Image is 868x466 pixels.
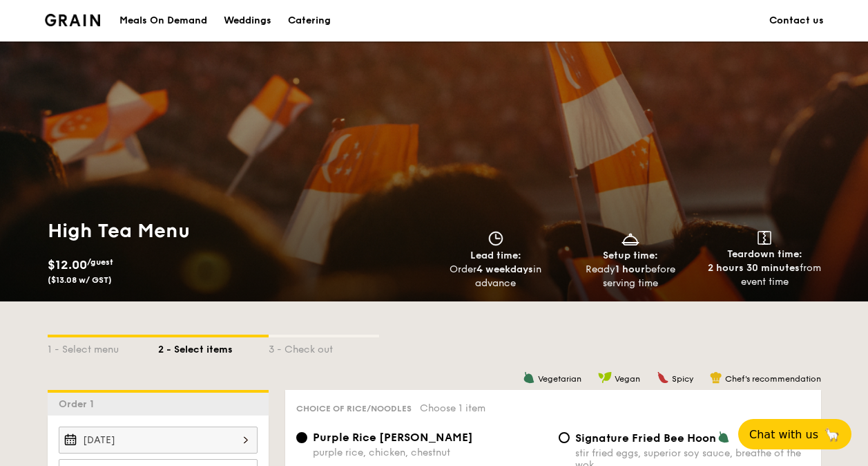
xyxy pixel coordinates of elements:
[824,427,840,442] span: 🦙
[620,231,641,246] img: icon-dish.430c3a2e.svg
[45,14,101,26] img: Grain
[470,250,521,261] span: Lead time:
[657,371,669,384] img: icon-spicy.37a8142b.svg
[313,447,548,458] div: purple rice, chicken, chestnut
[87,257,113,267] span: /guest
[485,231,506,246] img: icon-clock.2db775ea.svg
[296,432,307,443] input: Purple Rice [PERSON_NAME]purple rice, chicken, chestnut
[615,263,645,275] strong: 1 hour
[710,371,722,384] img: icon-chef-hat.a58ddaea.svg
[749,428,818,441] span: Chat with us
[672,374,693,384] span: Spicy
[738,419,851,449] button: Chat with us🦙
[158,337,269,357] div: 2 - Select items
[45,14,101,26] a: Logotype
[703,261,827,289] div: from event time
[603,250,658,261] span: Setup time:
[269,337,379,357] div: 3 - Check out
[717,431,730,443] img: icon-vegetarian.fe4039eb.svg
[48,275,112,285] span: ($13.08 w/ GST)
[48,337,158,357] div: 1 - Select menu
[523,371,535,384] img: icon-vegetarian.fe4039eb.svg
[48,218,429,243] h1: High Tea Menu
[48,257,87,272] span: $12.00
[559,432,570,443] input: Signature Fried Bee Hoonstir fried eggs, superior soy sauce, breathe of the wok
[476,263,533,275] strong: 4 weekdays
[758,231,771,245] img: icon-teardown.65201eee.svg
[568,263,692,290] div: Ready before serving time
[598,371,612,384] img: icon-vegan.f8ff3823.svg
[296,404,412,413] span: Choice of rice/noodles
[708,262,800,274] strong: 2 hours 30 minutes
[538,374,581,384] span: Vegetarian
[59,398,99,410] span: Order 1
[727,248,802,260] span: Teardown time:
[420,402,485,414] span: Choose 1 item
[59,427,258,454] input: Event date
[615,374,640,384] span: Vegan
[434,263,558,290] div: Order in advance
[725,374,821,384] span: Chef's recommendation
[575,431,716,445] span: Signature Fried Bee Hoon
[313,431,473,444] span: Purple Rice [PERSON_NAME]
